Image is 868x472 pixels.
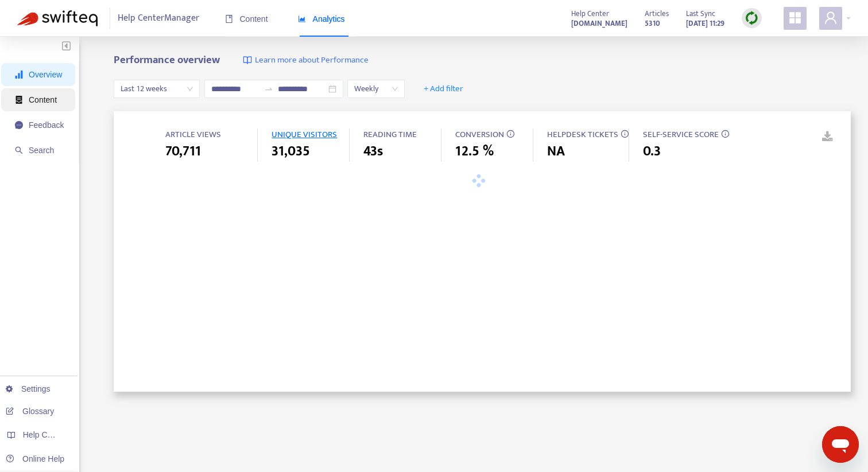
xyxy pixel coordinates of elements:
[255,54,369,67] span: Learn more about Performance
[363,127,417,142] span: READING TIME
[686,7,715,20] span: Last Sync
[455,127,504,142] span: CONVERSION
[225,15,233,23] span: book
[225,14,268,24] span: Content
[547,141,565,162] span: NA
[114,51,220,69] b: Performance overview
[121,80,193,97] span: Last 12 weeks
[363,141,383,162] span: 43s
[15,71,23,79] span: signal
[243,54,369,67] a: Learn more about Performance
[29,146,54,155] span: Search
[15,96,23,104] span: container
[165,127,221,142] span: ARTICLE VIEWS
[264,84,273,93] span: to
[272,141,310,162] span: 31,035
[298,15,306,23] span: area-chart
[29,120,64,130] span: Feedback
[29,70,62,79] span: Overview
[745,11,759,25] img: sync.dc5367851b00ba804db3.png
[6,384,51,393] a: Settings
[788,11,802,25] span: appstore
[15,121,23,129] span: message
[23,430,70,439] span: Help Centers
[686,17,724,30] strong: [DATE] 11:29
[354,80,398,97] span: Weekly
[29,95,57,104] span: Content
[822,426,859,463] iframe: Button to launch messaging window, conversation in progress
[243,56,252,65] img: image-link
[17,10,98,26] img: Swifteq
[571,17,627,30] a: [DOMAIN_NAME]
[824,11,838,25] span: user
[298,14,345,24] span: Analytics
[415,80,472,98] button: + Add filter
[571,7,609,20] span: Help Center
[643,127,719,142] span: SELF-SERVICE SCORE
[118,7,199,29] span: Help Center Manager
[165,141,201,162] span: 70,711
[264,84,273,93] span: swap-right
[547,127,618,142] span: HELPDESK TICKETS
[6,407,54,416] a: Glossary
[643,141,661,162] span: 0.3
[424,82,463,96] span: + Add filter
[645,7,669,20] span: Articles
[455,141,494,162] span: 12.5 %
[15,146,23,154] span: search
[272,127,337,142] span: UNIQUE VISITORS
[645,17,660,30] strong: 5310
[571,17,627,30] strong: [DOMAIN_NAME]
[6,454,64,463] a: Online Help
